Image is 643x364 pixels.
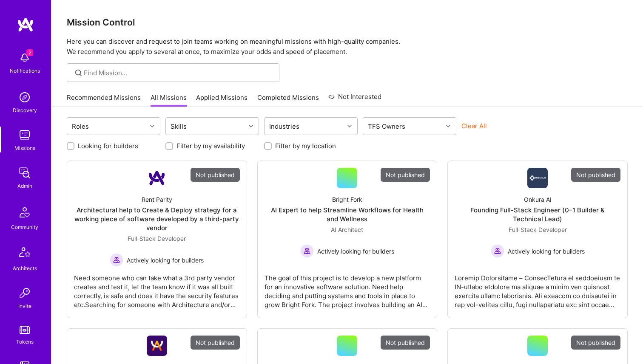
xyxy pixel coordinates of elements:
[128,235,186,242] span: Full-Stack Developer
[78,141,138,150] label: Looking for builders
[70,120,91,133] div: Roles
[14,144,35,152] div: Missions
[14,243,35,264] img: Architects
[16,49,33,66] img: bell
[191,336,240,350] div: Not published
[142,195,172,204] div: Rent Parity
[257,93,319,107] a: Completed Missions
[455,206,620,223] div: Founding Full-Stack Engineer (0–1 Builder & Technical Lead)
[265,206,430,223] div: AI Expert to help Streamline Workflows for Health and Wellness
[527,168,548,188] img: Company Logo
[381,168,430,182] div: Not published
[267,120,302,133] div: Industries
[455,168,620,311] a: Not publishedCompany LogoOnkura AIFounding Full-Stack Engineer (0–1 Builder & Technical Lead)Full...
[74,206,240,232] div: Architectural help to Create & Deploy strategy for a working piece of software developed by a thi...
[74,68,83,78] i: icon SearchGrey
[74,267,240,309] div: Need someone who can take what a 3rd party vendor creates and test it, let the team know if it wa...
[300,244,314,258] img: Actively looking for builders
[508,247,585,256] span: Actively looking for builders
[151,93,187,107] a: All Missions
[275,141,336,150] label: Filter by my location
[491,244,504,258] img: Actively looking for builders
[317,247,394,256] span: Actively looking for builders
[17,17,34,32] img: logo
[455,267,620,309] div: Loremip Dolorsitame – ConsecTetura el seddoeiusm te IN-utlabo etdolore ma aliquae a minim ven qui...
[10,66,40,75] div: Notifications
[265,267,430,309] div: The goal of this project is to develop a new platform for an innovative software solution. Need h...
[84,68,273,77] input: Find Mission...
[16,127,33,144] img: teamwork
[18,302,31,310] div: Invite
[147,336,167,356] img: Company Logo
[17,181,32,190] div: Admin
[168,120,189,133] div: Skills
[16,285,33,302] img: Invite
[67,17,628,28] h3: Mission Control
[20,326,30,334] img: tokens
[16,337,34,346] div: Tokens
[16,89,33,106] img: discovery
[67,37,628,57] p: Here you can discover and request to join teams working on meaningful missions with high-quality ...
[347,124,352,128] i: icon Chevron
[571,168,620,182] div: Not published
[147,168,167,188] img: Company Logo
[176,141,245,150] label: Filter by my availability
[74,168,240,311] a: Not publishedCompany LogoRent ParityArchitectural help to Create & Deploy strategy for a working ...
[11,223,38,231] div: Community
[461,121,487,130] button: Clear All
[13,264,37,273] div: Architects
[446,124,450,128] i: icon Chevron
[265,168,430,311] a: Not publishedBright ForkAI Expert to help Streamline Workflows for Health and WellnessAI Architec...
[16,164,33,181] img: admin teamwork
[191,168,240,182] div: Not published
[127,256,204,265] span: Actively looking for builders
[150,124,154,128] i: icon Chevron
[381,336,430,350] div: Not published
[26,49,33,56] span: 2
[571,336,620,350] div: Not published
[196,93,248,107] a: Applied Missions
[331,226,363,233] span: AI Architect
[67,93,141,107] a: Recommended Missions
[332,195,362,204] div: Bright Fork
[13,106,37,115] div: Discovery
[509,226,567,233] span: Full-Stack Developer
[14,202,35,223] img: Community
[110,253,123,267] img: Actively looking for builders
[249,124,253,128] i: icon Chevron
[366,120,407,133] div: TFS Owners
[524,195,552,204] div: Onkura AI
[328,92,381,107] a: Not Interested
